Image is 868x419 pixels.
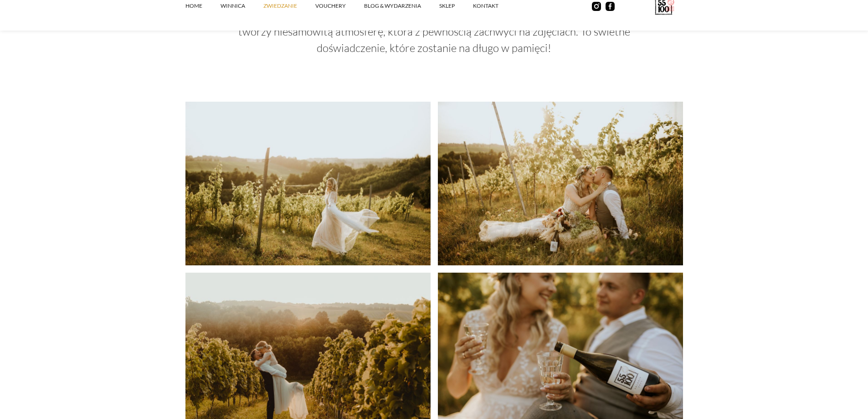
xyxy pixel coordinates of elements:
img: The bride and groom kiss during a wedding session in a vineyard [438,102,683,265]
